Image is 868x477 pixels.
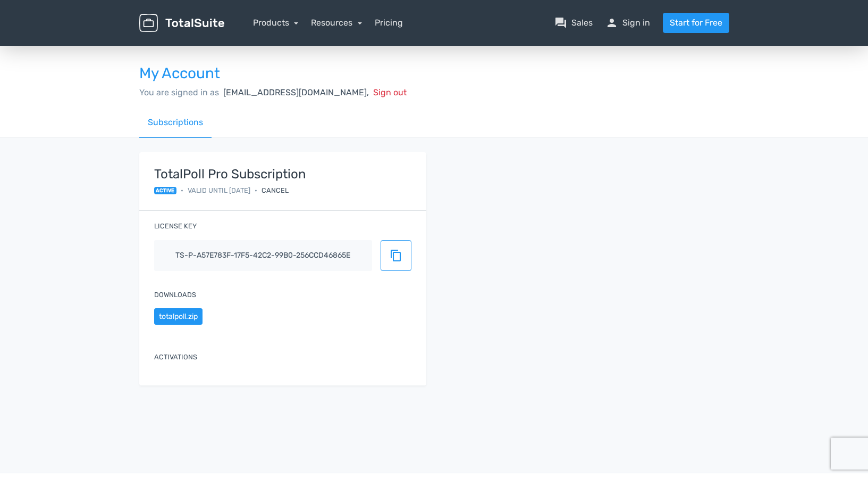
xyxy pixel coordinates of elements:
img: TotalSuite for WordPress [139,14,224,32]
label: Activations [154,352,197,362]
a: Pricing [375,17,403,29]
span: • [255,185,257,195]
span: content_copy [390,249,402,262]
label: License key [154,221,197,231]
a: Start for Free [663,13,729,33]
span: [EMAIL_ADDRESS][DOMAIN_NAME], [223,87,369,97]
a: personSign in [605,17,650,29]
strong: TotalPoll Pro Subscription [154,167,306,181]
span: person [605,17,618,29]
label: Downloads [154,290,196,300]
button: content_copy [381,240,411,271]
div: Cancel [262,185,289,195]
button: totalpoll.zip [154,308,203,325]
span: • [181,185,183,195]
h3: My Account [139,65,729,82]
span: question_answer [554,17,567,29]
a: question_answerSales [554,17,593,29]
span: active [154,187,177,194]
a: Products [253,18,299,28]
span: You are signed in as [139,87,219,97]
span: Sign out [373,87,407,97]
span: Valid until [DATE] [188,185,250,195]
a: Subscriptions [139,108,212,138]
a: Resources [311,18,362,28]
